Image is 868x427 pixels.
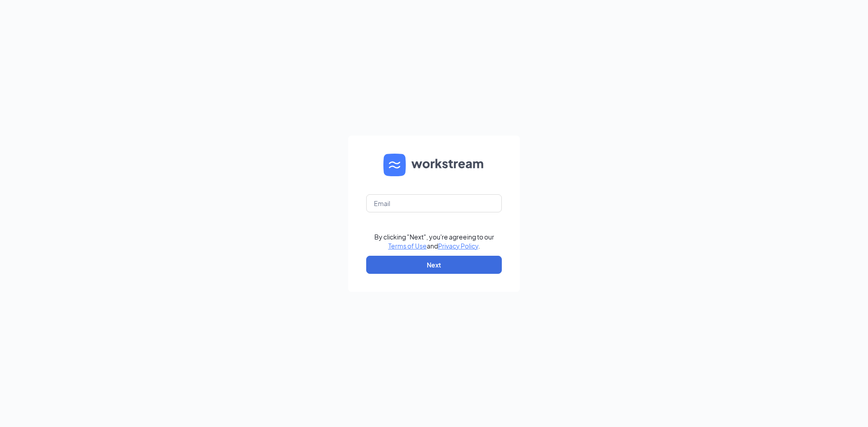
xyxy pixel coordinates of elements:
div: By clicking "Next", you're agreeing to our and . [374,232,494,250]
a: Terms of Use [388,242,427,250]
img: WS logo and Workstream text [383,154,485,176]
input: Email [366,194,502,212]
a: Privacy Policy [438,242,478,250]
button: Next [366,256,502,274]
